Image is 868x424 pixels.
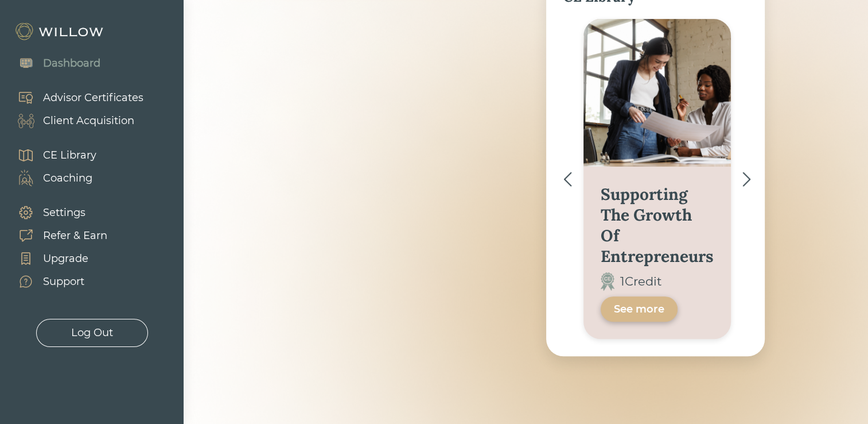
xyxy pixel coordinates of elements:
div: Upgrade [43,251,88,267]
div: Log Out [71,325,113,341]
img: > [742,172,751,187]
a: Advisor Certificates [6,86,143,109]
div: Dashboard [43,56,100,71]
div: Settings [43,205,85,221]
div: Client Acquisition [43,113,134,129]
a: Refer & Earn [6,224,107,247]
img: < [563,172,572,187]
div: CE Library [43,148,96,163]
div: Advisor Certificates [43,90,143,106]
img: Willow [14,22,106,41]
div: See more [614,302,664,316]
div: 1 Credit [620,272,662,291]
a: CE Library [6,144,96,167]
a: Coaching [6,167,96,190]
div: Supporting The Growth Of Entrepreneurs [601,184,714,267]
div: Coaching [43,171,92,186]
a: Client Acquisition [6,109,143,132]
a: Settings [6,201,107,224]
div: Refer & Earn [43,228,107,244]
div: Support [43,274,84,290]
a: Dashboard [6,52,100,75]
a: Upgrade [6,247,107,270]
